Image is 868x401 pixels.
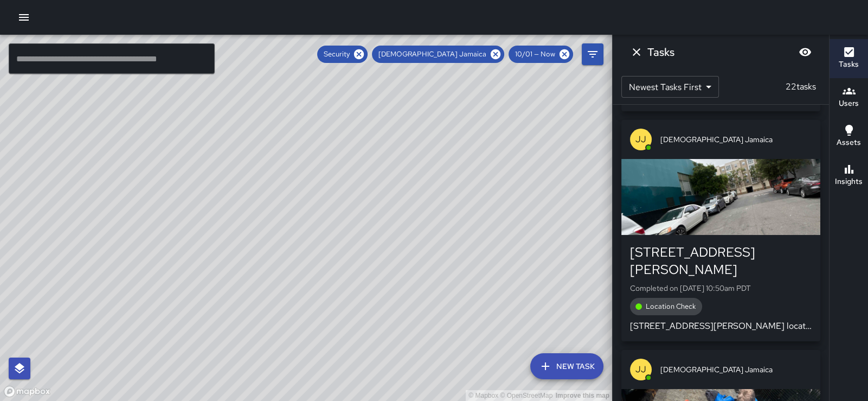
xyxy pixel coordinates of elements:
[639,301,702,312] span: Location Check
[621,76,719,98] div: Newest Tasks First
[635,363,646,376] p: JJ
[635,133,646,146] p: JJ
[781,80,820,93] p: 22 tasks
[794,41,816,63] button: Blur
[582,43,603,65] button: Filters
[660,134,812,145] span: [DEMOGRAPHIC_DATA] Jamaica
[630,283,812,294] p: Completed on [DATE] 10:50am PDT
[317,46,368,63] div: Security
[509,49,562,60] span: 10/01 — Now
[372,46,504,63] div: [DEMOGRAPHIC_DATA] Jamaica
[837,137,861,149] h6: Assets
[509,46,573,63] div: 10/01 — Now
[830,78,868,117] button: Users
[830,117,868,156] button: Assets
[830,156,868,195] button: Insights
[660,364,812,375] span: [DEMOGRAPHIC_DATA] Jamaica
[630,244,812,278] div: [STREET_ADDRESS][PERSON_NAME]
[835,176,863,188] h6: Insights
[530,353,603,379] button: New Task
[647,43,674,61] h6: Tasks
[839,98,859,110] h6: Users
[630,320,812,333] p: [STREET_ADDRESS][PERSON_NAME] location check conducted: All clear.
[621,120,820,341] button: JJ[DEMOGRAPHIC_DATA] Jamaica[STREET_ADDRESS][PERSON_NAME]Completed on [DATE] 10:50am PDTLocation ...
[317,49,356,60] span: Security
[830,39,868,78] button: Tasks
[839,59,859,71] h6: Tasks
[626,41,647,63] button: Dismiss
[372,49,493,60] span: [DEMOGRAPHIC_DATA] Jamaica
